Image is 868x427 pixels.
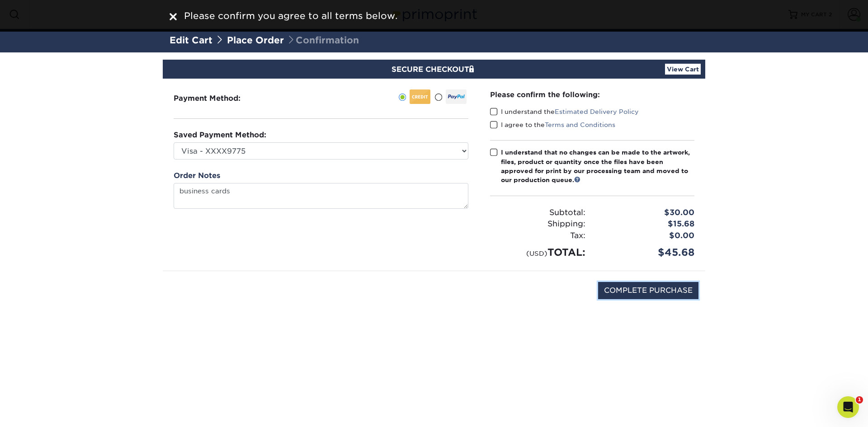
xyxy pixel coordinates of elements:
div: Please confirm the following: [490,89,694,100]
div: Subtotal: [483,207,592,219]
span: SECURE CHECKOUT [392,65,476,74]
a: Edit Cart [170,35,212,46]
div: Shipping: [483,218,592,230]
a: Estimated Delivery Policy [555,108,639,115]
iframe: Intercom live chat [837,396,859,418]
div: $30.00 [592,207,701,219]
div: Tax: [483,230,592,242]
label: I understand the [490,107,639,116]
a: View Cart [665,64,701,75]
input: COMPLETE PURCHASE [598,282,698,299]
img: close [170,13,177,20]
label: Saved Payment Method: [174,130,266,141]
div: I understand that no changes can be made to the artwork, files, product or quantity once the file... [501,148,694,185]
label: Order Notes [174,170,220,181]
span: Please confirm you agree to all terms below. [184,10,397,21]
img: DigiCert Secured Site Seal [170,282,215,309]
a: Terms and Conditions [545,121,615,128]
div: $15.68 [592,218,701,230]
div: TOTAL: [483,245,592,260]
span: 1 [856,396,863,404]
div: $45.68 [592,245,701,260]
small: (USD) [526,249,547,257]
div: $0.00 [592,230,701,242]
label: I agree to the [490,120,615,129]
a: Place Order [227,35,284,46]
h3: Payment Method: [174,94,263,103]
span: Confirmation [287,35,359,46]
